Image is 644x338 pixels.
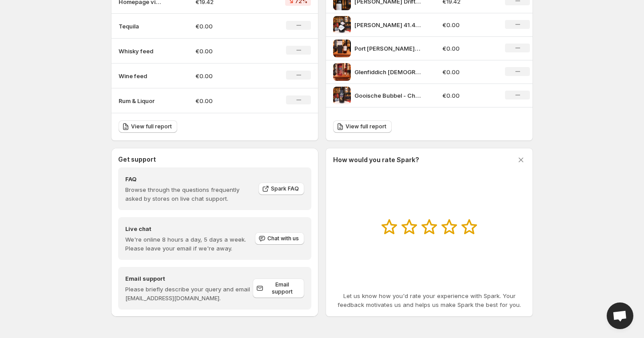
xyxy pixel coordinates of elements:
p: Please briefly describe your query and email [EMAIL_ADDRESS][DOMAIN_NAME]. [125,285,253,302]
p: €0.00 [195,47,258,56]
div: Open chat [607,302,633,329]
p: Let us know how you'd rate your experience with Spark. Your feedback motivates us and helps us ma... [333,291,525,309]
p: Glenfiddich [DEMOGRAPHIC_DATA] 2024 - [GEOGRAPHIC_DATA] 47.6% [354,68,421,76]
a: View full report [119,120,177,133]
p: €0.00 [195,22,258,31]
p: Rum & Liquor [119,96,163,105]
p: €0.00 [442,68,495,76]
p: Browse through the questions frequently asked by stores on live chat support. [125,185,252,203]
p: €0.00 [442,20,495,29]
p: €0.00 [195,96,258,105]
img: Port Ellen 27 Years Old 1978 2006 - 6th Release - Diageo Special Releases 2006 54.2% (1 of 4560) [333,40,351,57]
p: Tequila [119,22,163,31]
span: Email support [265,281,299,295]
p: €0.00 [442,91,495,100]
p: €0.00 [195,72,258,80]
span: Spark FAQ [271,185,299,192]
p: Whisky feed [119,47,163,56]
p: [PERSON_NAME] 41.4% (70cl) [354,20,421,29]
img: Gooische Bubbel - Champagnebier uit 't Gooi 9% (Gooische Bierbrouwerij) [333,87,351,104]
p: €0.00 [442,44,495,53]
p: Gooische Bubbel - Champagnebier uit 't Gooi 9% (Gooische Bierbrouwerij) [354,91,421,100]
h4: FAQ [125,175,252,183]
span: Chat with us [267,235,299,242]
p: Port [PERSON_NAME] [DEMOGRAPHIC_DATA] 1978 2006 - 6th Release - Diageo Special Releases 2006 54.2... [354,44,421,53]
h3: Get support [118,155,156,164]
a: Email support [253,278,304,298]
p: Wine feed [119,72,163,80]
img: Hendrick's Gin 41.4% (70cl) [333,16,351,34]
h4: Live chat [125,224,254,233]
span: View full report [346,123,386,130]
p: We're online 8 hours a day, 5 days a week. Please leave your email if we're away. [125,235,254,253]
a: Spark FAQ [258,183,304,195]
img: Glenfiddich 31 Years Old 2024 - Grand Château 47.6% [333,63,351,81]
button: Chat with us [255,232,304,245]
h4: Email support [125,274,253,283]
h3: How would you rate Spark? [333,155,419,164]
a: View full report [333,120,392,133]
span: View full report [131,123,172,130]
